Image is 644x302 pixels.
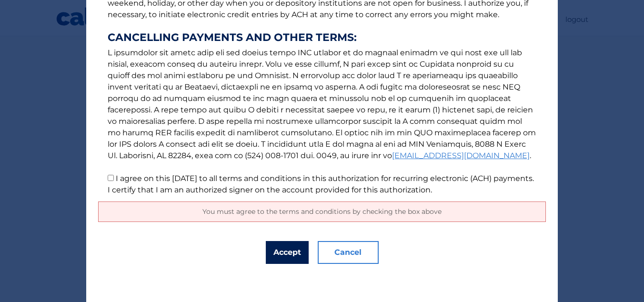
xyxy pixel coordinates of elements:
label: I agree on this [DATE] to all terms and conditions in this authorization for recurring electronic... [108,174,534,194]
a: [EMAIL_ADDRESS][DOMAIN_NAME] [392,151,530,160]
button: Cancel [318,241,379,264]
strong: CANCELLING PAYMENTS AND OTHER TERMS: [108,32,536,43]
span: You must agree to the terms and conditions by checking the box above [202,207,442,216]
button: Accept [266,241,309,264]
